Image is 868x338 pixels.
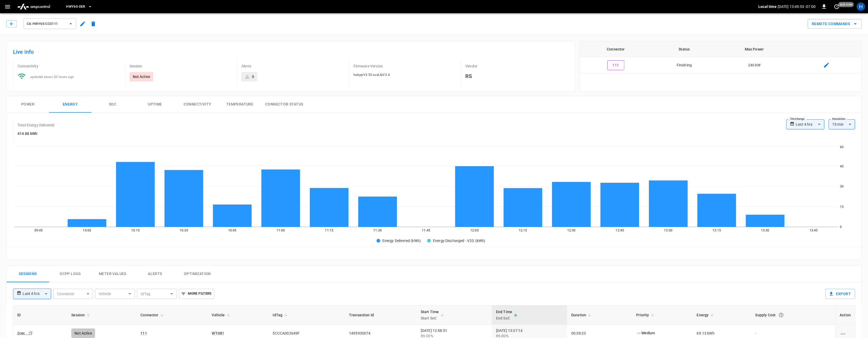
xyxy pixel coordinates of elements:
[241,63,345,69] p: Alerts
[835,305,855,325] th: Action
[607,60,624,70] button: 111
[825,289,855,299] button: Export
[71,312,92,318] span: Session
[17,63,121,69] p: Connectivity
[134,96,176,113] button: Uptime
[30,75,74,79] span: updated about 20 hours ago
[13,305,67,325] th: ID
[91,266,134,282] button: Meter Values
[615,229,624,232] tspan: 12:45
[567,229,576,232] tspan: 12:30
[421,315,439,321] p: Start SoC
[180,229,188,232] tspan: 10:30
[17,331,28,335] a: 2cec...
[421,309,446,321] span: Start TimeStart SoC
[261,96,307,113] button: Connector Status
[840,165,844,168] tspan: 45
[832,117,845,121] label: Resolution
[519,229,527,232] tspan: 12:15
[664,229,672,232] tspan: 13:00
[252,74,254,79] div: 0
[133,74,150,79] p: Not Active
[7,96,49,113] button: Power
[652,41,717,57] th: Status
[176,266,219,282] button: Optimization
[66,4,85,10] span: HWY65-DER
[17,122,54,128] p: Total Energy Delivered
[840,185,844,188] tspan: 30
[7,266,49,282] button: Sessions
[91,96,134,113] button: SOC
[17,131,54,137] h6: 414.88 kWh
[465,63,569,69] p: Vendor
[277,229,285,232] tspan: 11:00
[140,331,147,335] a: 111
[580,41,652,57] th: Connector
[353,73,390,77] span: hxAppV3.53-ccsLibV3.4
[636,312,656,318] span: Priority
[717,57,792,74] td: 240 kW
[71,328,95,338] div: Not Active
[345,305,417,325] th: Transaction Id
[228,229,237,232] tspan: 10:45
[23,19,76,29] button: ca-hwy65-ccs111
[27,21,66,27] span: ca-hwy65-ccs111
[829,119,855,129] div: 15 min
[697,312,715,318] span: Energy
[382,238,421,243] span: Energy Delivered (kWh)
[840,225,842,229] tspan: 0
[325,229,333,232] tspan: 11:15
[808,19,862,29] div: remote commands options
[840,331,851,336] div: charging session options
[422,229,430,232] tspan: 11:45
[421,309,439,321] div: Start Time
[212,331,224,335] a: WT-081
[808,19,862,29] button: Remote Commands
[712,229,721,232] tspan: 13:15
[796,119,824,129] div: Last 4 hrs
[212,312,232,318] span: Vehicle
[840,205,844,209] tspan: 15
[465,72,569,80] h6: RS
[219,96,261,113] button: Temperature
[758,4,777,9] p: Local time
[433,238,485,243] span: Energy Discharged - V2G (kWh)
[717,41,792,57] th: Max Power
[790,117,805,121] label: Time Range
[49,96,91,113] button: Energy
[496,315,512,321] p: End SoC
[778,4,816,9] p: [DATE] 13:49:53 -07:00
[857,2,865,11] div: profile-icon
[179,289,214,299] button: More Filters
[83,229,91,232] tspan: 10:00
[49,266,91,282] button: Ocpp logs
[755,310,831,320] div: Supply Cost
[652,57,717,74] td: Finishing
[353,63,457,69] p: Firmware Version
[373,229,382,232] tspan: 11:30
[23,289,51,299] div: Last 4 hrs
[15,2,52,12] img: ampcontrol.io logo
[176,96,219,113] button: Connectivity
[64,2,94,12] button: HWY65-DER
[470,229,479,232] tspan: 12:00
[496,309,512,321] div: End Time
[140,312,165,318] span: Connector
[571,312,593,318] span: Duration
[761,229,769,232] tspan: 13:30
[273,312,289,318] span: IdTag
[838,2,854,7] span: just now
[636,330,655,336] p: Medium
[580,41,861,74] table: connector table
[13,48,569,56] h6: Live Info
[832,2,841,11] button: set refresh interval
[134,266,176,282] button: Alerts
[776,310,786,320] button: The cost of your charging session based on your supply rates
[809,229,818,232] tspan: 13:45
[496,309,519,321] span: End TimeEnd SoC
[130,63,233,69] p: Session
[34,229,43,232] tspan: 09:45
[28,330,33,336] div: copy
[840,145,844,149] tspan: 60
[131,229,140,232] tspan: 10:15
